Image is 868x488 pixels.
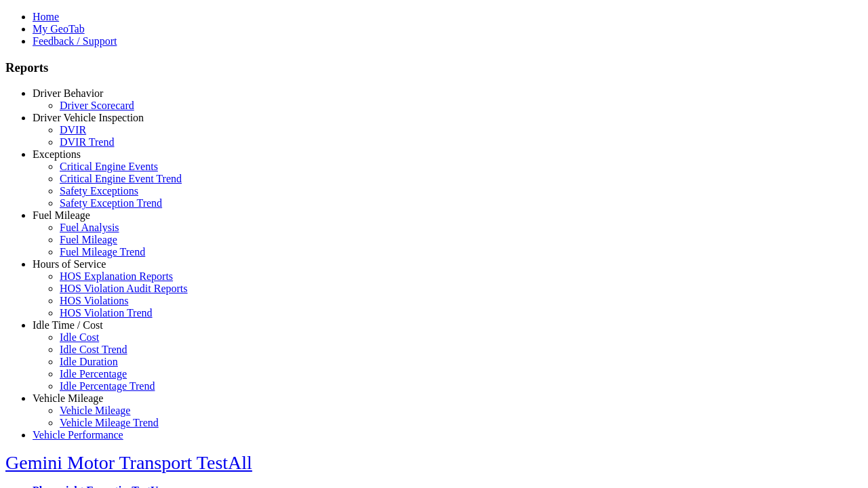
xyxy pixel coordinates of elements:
[60,173,182,184] a: Critical Engine Event Trend
[33,23,85,35] a: My GeoTab
[60,246,145,258] a: Fuel Mileage Trend
[60,100,134,111] a: Driver Scorecard
[60,380,155,392] a: Idle Percentage Trend
[33,87,103,99] a: Driver Behavior
[60,368,127,380] a: Idle Percentage
[33,429,123,441] a: Vehicle Performance
[60,283,188,294] a: HOS Violation Audit Reports
[60,405,130,416] a: Vehicle Mileage
[60,124,86,136] a: DVIR
[5,452,252,473] a: Gemini Motor Transport TestAll
[33,209,90,221] a: Fuel Mileage
[60,417,159,428] a: Vehicle Mileage Trend
[60,295,128,306] a: HOS Violations
[33,35,117,47] a: Feedback / Support
[60,136,114,148] a: DVIR Trend
[60,234,117,245] a: Fuel Mileage
[60,197,162,209] a: Safety Exception Trend
[60,161,158,172] a: Critical Engine Events
[60,222,119,233] a: Fuel Analysis
[33,112,144,123] a: Driver Vehicle Inspection
[60,307,153,319] a: HOS Violation Trend
[33,392,103,404] a: Vehicle Mileage
[33,258,106,270] a: Hours of Service
[60,356,118,367] a: Idle Duration
[33,11,59,22] a: Home
[60,344,127,355] a: Idle Cost Trend
[33,319,103,331] a: Idle Time / Cost
[60,270,173,282] a: HOS Explanation Reports
[33,148,81,160] a: Exceptions
[5,60,863,75] h3: Reports
[60,185,138,197] a: Safety Exceptions
[60,331,99,343] a: Idle Cost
